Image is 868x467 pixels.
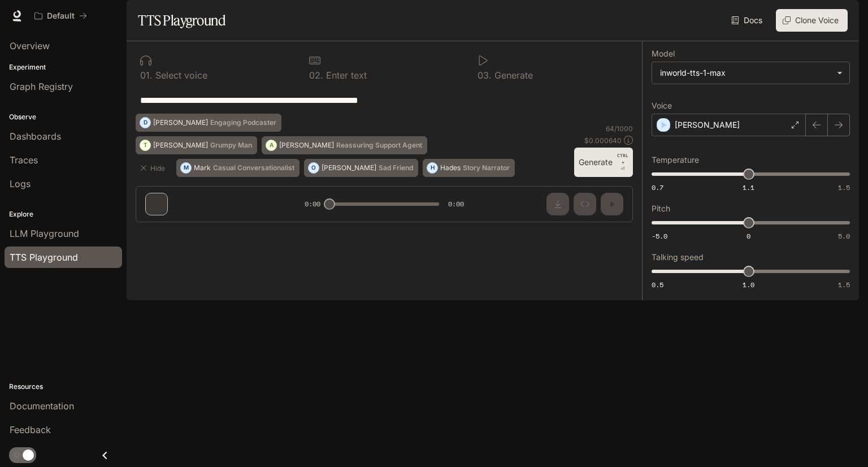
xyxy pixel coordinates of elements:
[140,136,150,154] div: T
[574,148,633,177] button: GenerateCTRL +⏎
[153,119,208,126] p: [PERSON_NAME]
[427,159,437,177] div: H
[138,9,225,32] h1: TTS Playground
[194,165,211,171] p: Mark
[652,231,667,241] span: -5.0
[747,231,750,241] span: 0
[136,114,281,132] button: D[PERSON_NAME]Engaging Podcaster
[176,159,300,177] button: MMarkCasual Conversationalist
[153,142,208,149] p: [PERSON_NAME]
[213,165,294,171] p: Casual Conversationalist
[266,136,276,154] div: A
[440,165,461,171] p: Hades
[652,183,663,192] span: 0.7
[652,50,675,58] p: Model
[652,205,670,213] p: Pitch
[675,119,740,131] p: [PERSON_NAME]
[379,165,413,171] p: Sad Friend
[652,253,704,261] p: Talking speed
[136,159,172,177] button: Hide
[652,280,663,289] span: 0.5
[423,159,515,177] button: HHadesStory Narrator
[153,71,207,80] p: Select voice
[729,9,767,32] a: Docs
[776,9,848,32] button: Clone Voice
[584,136,622,145] p: $ 0.000640
[617,152,628,166] p: CTRL +
[660,67,831,79] div: inworld-tts-1-max
[492,71,533,80] p: Generate
[463,165,510,171] p: Story Narrator
[478,71,492,80] p: 0 3 .
[322,165,376,171] p: [PERSON_NAME]
[606,124,633,133] p: 64 / 1000
[181,159,191,177] div: M
[309,159,319,177] div: O
[838,183,850,192] span: 1.5
[838,280,850,289] span: 1.5
[136,136,257,154] button: T[PERSON_NAME]Grumpy Man
[140,114,150,132] div: D
[652,156,699,164] p: Temperature
[29,5,92,27] button: All workspaces
[309,71,323,80] p: 0 2 .
[210,142,252,149] p: Grumpy Man
[279,142,334,149] p: [PERSON_NAME]
[336,142,422,149] p: Reassuring Support Agent
[652,102,672,110] p: Voice
[323,71,367,80] p: Enter text
[838,231,850,241] span: 5.0
[617,152,628,172] p: ⏎
[652,62,849,84] div: inworld-tts-1-max
[743,183,754,192] span: 1.1
[743,280,754,289] span: 1.0
[262,136,427,154] button: A[PERSON_NAME]Reassuring Support Agent
[47,11,75,21] p: Default
[304,159,418,177] button: O[PERSON_NAME]Sad Friend
[140,71,153,80] p: 0 1 .
[210,119,276,126] p: Engaging Podcaster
